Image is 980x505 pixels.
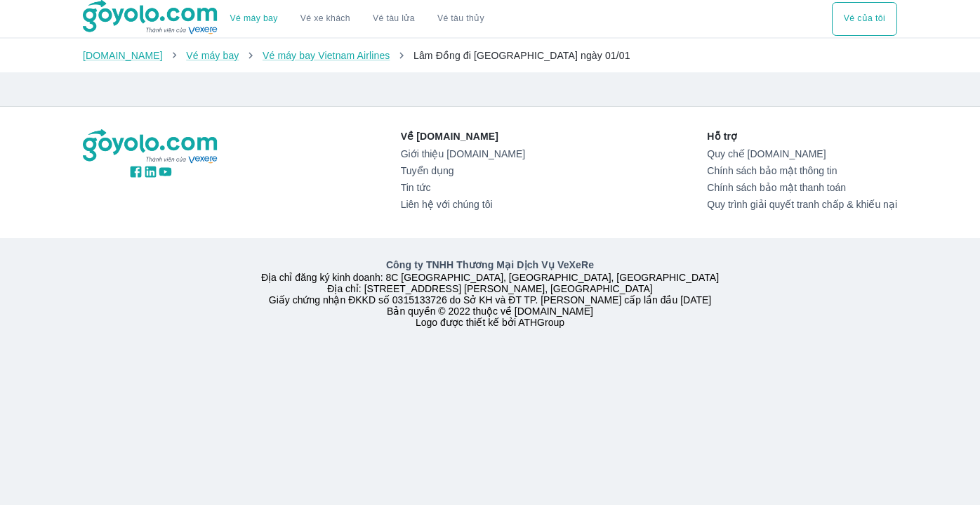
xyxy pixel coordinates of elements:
button: Vé tàu thủy [426,2,496,36]
p: Công ty TNHH Thương Mại Dịch Vụ VeXeRe [86,258,894,272]
div: choose transportation mode [219,2,496,36]
button: Vé của tôi [832,2,897,36]
a: Tuyển dụng [401,165,525,176]
img: logo [83,129,219,164]
div: choose transportation mode [832,2,897,36]
a: Giới thiệu [DOMAIN_NAME] [401,148,525,159]
a: Vé máy bay Vietnam Airlines [263,50,390,61]
a: Vé máy bay [230,13,278,24]
a: Chính sách bảo mật thông tin [707,165,897,176]
a: Vé tàu lửa [362,2,426,36]
a: Vé xe khách [300,13,350,24]
p: Hỗ trợ [707,129,897,143]
a: Tin tức [401,182,525,193]
a: Liên hệ với chúng tôi [401,199,525,210]
a: Vé máy bay [186,50,239,61]
nav: breadcrumb [83,48,897,63]
a: [DOMAIN_NAME] [83,50,163,61]
a: Quy chế [DOMAIN_NAME] [707,148,897,159]
a: Quy trình giải quyết tranh chấp & khiếu nại [707,199,897,210]
a: Chính sách bảo mật thanh toán [707,182,897,193]
p: Về [DOMAIN_NAME] [401,129,525,143]
div: Địa chỉ đăng ký kinh doanh: 8C [GEOGRAPHIC_DATA], [GEOGRAPHIC_DATA], [GEOGRAPHIC_DATA] Địa chỉ: [... [74,258,906,328]
span: Lâm Đồng đi [GEOGRAPHIC_DATA] ngày 01/01 [413,50,630,61]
